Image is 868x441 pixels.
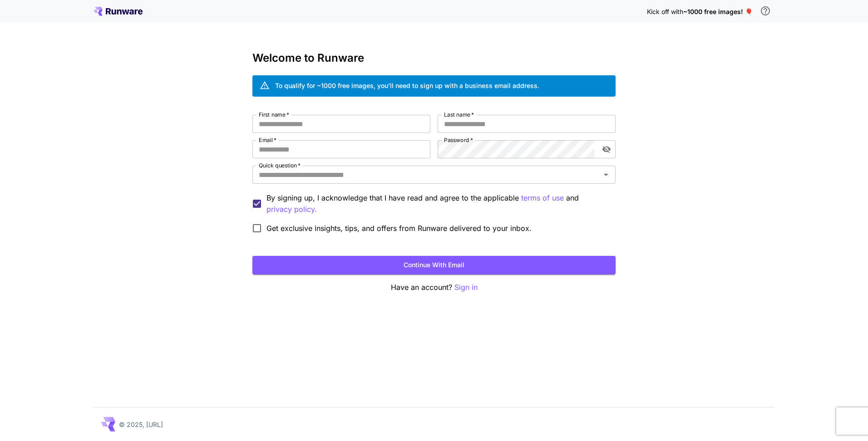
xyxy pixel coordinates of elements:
[521,192,564,204] p: terms of use
[683,8,753,15] span: ~1000 free images! 🎈
[119,420,163,429] p: © 2025, [URL]
[266,223,532,234] span: Get exclusive insights, tips, and offers from Runware delivered to your inbox.
[444,111,474,118] label: Last name
[454,282,478,293] button: Sign in
[266,192,608,215] p: By signing up, I acknowledge that I have read and agree to the applicable and
[266,204,317,215] p: privacy policy.
[252,52,616,64] h3: Welcome to Runware
[600,168,612,181] button: Open
[521,192,564,204] button: By signing up, I acknowledge that I have read and agree to the applicable and privacy policy.
[259,136,276,144] label: Email
[444,136,473,144] label: Password
[259,111,289,118] label: First name
[598,141,615,157] button: toggle password visibility
[252,282,616,293] p: Have an account?
[647,8,683,15] span: Kick off with
[275,81,539,90] div: To qualify for ~1000 free images, you’ll need to sign up with a business email address.
[252,256,616,274] button: Continue with email
[756,2,774,20] button: In order to qualify for free credit, you need to sign up with a business email address and click ...
[259,162,301,169] label: Quick question
[266,204,317,215] button: By signing up, I acknowledge that I have read and agree to the applicable terms of use and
